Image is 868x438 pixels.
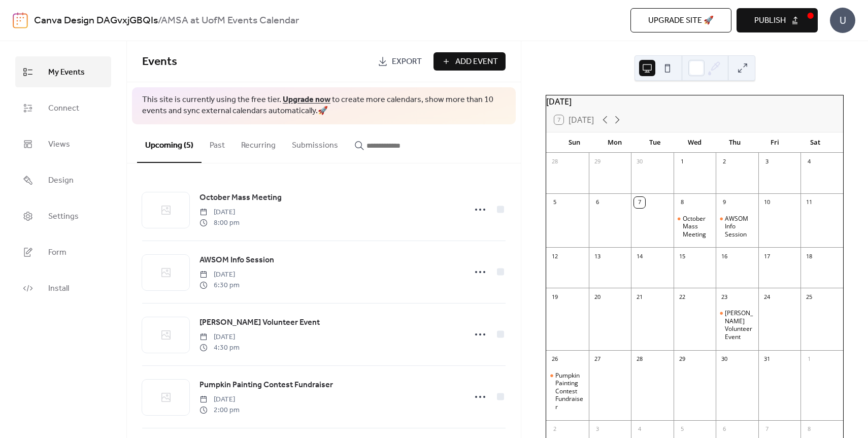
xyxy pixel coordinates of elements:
[15,92,111,123] a: Connect
[199,254,274,267] a: AWSOM Info Session
[634,156,645,167] div: 30
[199,191,282,205] a: October Mass Meeting
[199,269,240,280] span: [DATE]
[761,156,773,167] div: 3
[737,8,818,32] button: Publish
[719,354,730,365] div: 30
[455,56,498,68] span: Add Event
[719,291,730,302] div: 23
[48,173,74,188] span: Design
[719,251,730,262] div: 16
[594,132,635,153] div: Mon
[677,197,688,208] div: 8
[635,132,675,153] div: Tue
[725,215,754,239] div: AWSOM Info Session
[683,215,712,239] div: October Mass Meeting
[761,291,773,302] div: 24
[804,291,815,302] div: 25
[648,15,714,27] span: Upgrade site 🚀
[199,343,240,353] span: 4:30 pm
[725,309,754,341] div: [PERSON_NAME] Volunteer Event
[592,251,603,262] div: 13
[804,251,815,262] div: 18
[48,100,79,116] span: Connect
[677,156,688,167] div: 1
[15,164,111,195] a: Design
[549,197,560,208] div: 5
[233,124,284,162] button: Recurring
[15,200,111,231] a: Settings
[199,379,333,391] span: Pumpkin Painting Contest Fundraiser
[719,424,730,435] div: 6
[830,8,855,33] div: U
[199,332,240,343] span: [DATE]
[634,354,645,365] div: 28
[48,245,66,260] span: Form
[761,197,773,208] div: 10
[15,56,111,87] a: My Events
[15,128,111,159] a: Views
[48,209,79,224] span: Settings
[48,137,70,152] span: Views
[370,52,429,71] a: Export
[804,424,815,435] div: 8
[674,215,716,239] div: October Mass Meeting
[795,132,835,153] div: Sat
[675,132,715,153] div: Wed
[715,132,755,153] div: Thu
[284,124,346,162] button: Submissions
[716,215,758,239] div: AWSOM Info Session
[804,197,815,208] div: 11
[142,94,506,117] span: This site is currently using the free tier. to create more calendars, show more than 10 events an...
[199,405,240,416] span: 2:00 pm
[677,291,688,302] div: 22
[592,197,603,208] div: 6
[719,197,730,208] div: 9
[592,354,603,365] div: 27
[199,207,240,218] span: [DATE]
[34,11,158,30] a: Canva Design DAGvxjGBQIs
[549,424,560,435] div: 2
[634,197,645,208] div: 7
[546,372,589,411] div: Pumpkin Painting Contest Fundraiser
[592,291,603,302] div: 20
[15,273,111,304] a: Install
[199,280,240,291] span: 6:30 pm
[549,291,560,302] div: 19
[804,354,815,365] div: 1
[13,12,28,28] img: logo
[199,394,240,405] span: [DATE]
[161,11,299,30] b: AMSA at UofM Events Calendar
[433,52,506,71] button: Add Event
[15,237,111,267] a: Form
[630,8,731,32] button: Upgrade site 🚀
[199,192,282,204] span: October Mass Meeting
[199,317,320,329] span: [PERSON_NAME] Volunteer Event
[199,254,274,266] span: AWSOM Info Session
[142,51,177,73] span: Events
[202,124,233,162] button: Past
[549,156,560,167] div: 28
[48,281,69,296] span: Install
[634,251,645,262] div: 14
[283,92,330,108] a: Upgrade now
[392,56,422,68] span: Export
[761,424,773,435] div: 7
[158,11,161,30] b: /
[634,424,645,435] div: 4
[555,372,585,411] div: Pumpkin Painting Contest Fundraiser
[549,251,560,262] div: 12
[755,132,795,153] div: Fri
[677,354,688,365] div: 29
[554,132,594,153] div: Sun
[546,95,843,108] div: [DATE]
[48,64,85,80] span: My Events
[137,124,202,163] button: Upcoming (5)
[549,354,560,365] div: 26
[719,156,730,167] div: 2
[634,291,645,302] div: 21
[592,424,603,435] div: 3
[804,156,815,167] div: 4
[199,379,333,392] a: Pumpkin Painting Contest Fundraiser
